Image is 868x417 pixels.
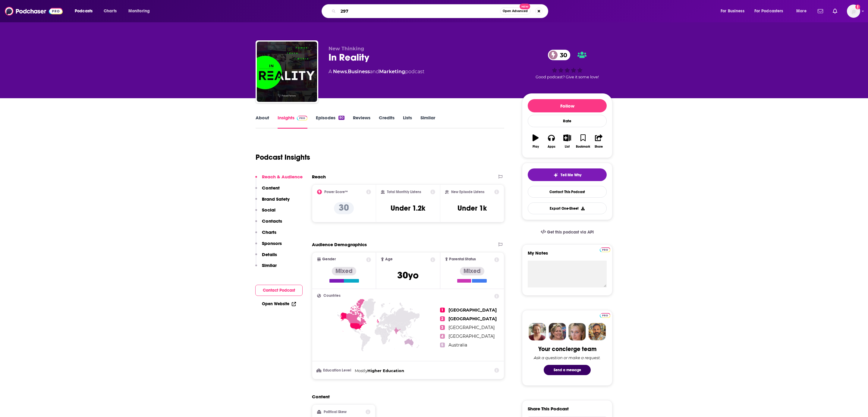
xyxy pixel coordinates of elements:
button: Charts [255,229,276,240]
button: Play [528,130,543,152]
h3: Share This Podcast [528,406,569,412]
button: Content [255,185,280,196]
a: Similar [420,115,435,129]
button: Export One-Sheet [528,202,607,214]
a: InsightsPodchaser Pro [278,115,307,129]
button: Similar [255,262,277,274]
button: Contacts [255,218,282,229]
a: News [333,69,347,74]
span: Parental Status [449,257,476,261]
label: My Notes [528,250,607,261]
p: Reach & Audience [262,174,303,180]
button: open menu [792,6,814,16]
a: Business [348,69,370,74]
p: Details [262,252,277,257]
span: 3 [440,325,445,330]
p: Sponsors [262,240,282,246]
button: open menu [716,6,752,16]
p: Similar [262,262,277,268]
h2: New Episode Listens [451,190,484,194]
a: Charts [100,6,120,16]
span: Open Advanced [503,10,528,13]
div: Ask a question or make a request. [534,355,601,360]
button: Contact Podcast [255,285,303,296]
h1: Podcast Insights [256,153,310,162]
img: Jon Profile [588,323,606,340]
a: Pro website [600,246,610,252]
a: Reviews [353,115,370,129]
div: List [565,145,570,149]
img: Podchaser - Follow, Share and Rate Podcasts [5,5,63,17]
div: Share [595,145,603,149]
span: 2 [440,316,445,321]
button: Sponsors [255,240,282,252]
span: Mostly [355,368,367,373]
a: Episodes80 [316,115,344,129]
a: Marketing [379,69,405,74]
span: For Podcasters [754,7,783,15]
div: Mixed [460,267,484,275]
button: tell me why sparkleTell Me Why [528,168,607,181]
img: User Profile [847,5,860,18]
button: open menu [750,6,792,16]
h2: Power Score™ [324,190,348,194]
h2: Audience Demographics [312,242,367,247]
span: 30 [554,50,570,60]
button: open menu [124,6,158,16]
button: List [559,130,575,152]
div: Mixed [332,267,356,275]
button: Show profile menu [847,5,860,18]
span: Age [385,257,393,261]
span: 5 [440,343,445,347]
h3: Under 1.2k [391,204,425,213]
span: 4 [440,334,445,339]
a: Show notifications dropdown [830,6,840,16]
div: A podcast [329,68,424,75]
div: Search podcasts, credits, & more... [327,4,554,18]
div: 80 [338,116,344,120]
a: Pro website [600,312,610,318]
img: Barbara Profile [549,323,566,340]
button: Apps [543,130,559,152]
span: [GEOGRAPHIC_DATA] [448,334,495,339]
p: 30 [334,202,354,214]
span: Gender [322,257,336,261]
span: Good podcast? Give it some love! [536,75,599,79]
a: Show notifications dropdown [815,6,826,16]
span: 30 yo [397,269,419,281]
button: Send a message [544,365,591,375]
span: For Business [721,7,744,15]
p: Social [262,207,275,213]
img: Podchaser Pro [297,116,307,121]
div: Apps [548,145,555,149]
span: Monitoring [128,7,150,15]
p: Charts [262,229,276,235]
h2: Political Skew [324,410,347,414]
h3: Under 1k [458,204,487,213]
img: Sydney Profile [529,323,546,340]
span: Tell Me Why [561,173,581,177]
p: Brand Safety [262,196,290,202]
input: Search podcasts, credits, & more... [338,6,500,16]
span: and [370,69,379,74]
a: Open Website [262,301,296,306]
a: Credits [379,115,395,129]
span: Logged in as FIREPodchaser25 [847,5,860,18]
svg: Add a profile image [855,5,860,9]
a: Get this podcast via API [536,225,599,240]
a: About [256,115,269,129]
span: [GEOGRAPHIC_DATA] [448,325,495,330]
div: 30Good podcast? Give it some love! [522,46,612,83]
h2: Content [312,394,499,400]
span: Countries [323,294,341,298]
button: Follow [528,99,607,112]
h2: Reach [312,174,326,180]
span: Australia [448,342,467,348]
img: Podchaser Pro [600,313,610,318]
span: Higher Education [367,368,404,373]
span: Podcasts [75,7,93,15]
img: In Reality [257,42,317,102]
img: Jules Profile [568,323,586,340]
span: New [520,4,530,9]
